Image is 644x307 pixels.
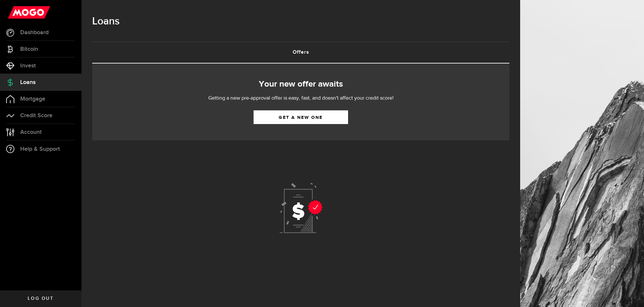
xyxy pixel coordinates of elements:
a: Offers [92,42,509,63]
h1: Loans [92,13,509,30]
iframe: LiveChat chat widget [617,280,644,307]
span: Account [20,129,42,135]
h2: Your new offer awaits [102,77,500,91]
span: Help & Support [20,146,60,152]
span: Bitcoin [20,46,38,52]
a: Get a new one [254,110,348,124]
span: Log out [28,296,53,301]
ul: Tabs Navigation [92,41,509,63]
span: Loans [20,79,36,85]
p: Getting a new pre-approval offer is easy, fast, and doesn't affect your credit score! [188,94,413,102]
span: Mortgage [20,96,45,102]
span: Invest [20,63,36,69]
span: Credit Score [20,113,52,119]
span: Dashboard [20,30,49,35]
